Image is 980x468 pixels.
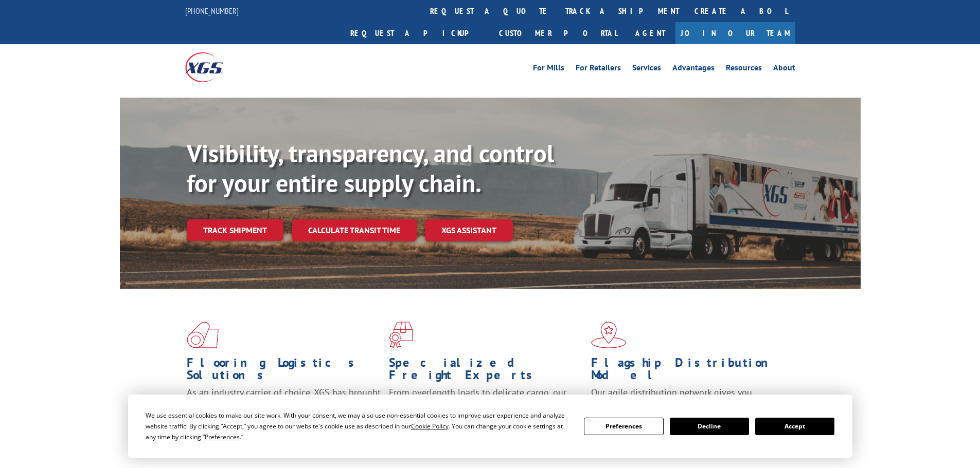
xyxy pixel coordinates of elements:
[187,386,381,423] span: As an industry carrier of choice, XGS has brought innovation and dedication to flooring logistics...
[675,22,795,44] a: Join Our Team
[576,64,621,75] a: For Retailers
[205,433,240,441] span: Preferences
[187,357,381,386] h1: Flooring Logistics Solutions
[187,322,219,348] img: xgs-icon-total-supply-chain-intelligence-red
[187,137,554,199] b: Visibility, transparency, and control for your entire supply chain.
[591,386,780,410] span: Our agile distribution network gives you nationwide inventory management on demand.
[632,64,661,75] a: Services
[584,418,663,435] button: Preferences
[292,219,417,241] a: Calculate transit time
[726,64,762,75] a: Resources
[411,422,449,430] span: Cookie Policy
[425,219,513,241] a: XGS ASSISTANT
[491,22,625,44] a: Customer Portal
[389,322,413,348] img: xgs-icon-focused-on-flooring-red
[773,64,795,75] a: About
[128,395,852,458] div: Cookie Consent Prompt
[389,357,583,386] h1: Specialized Freight Experts
[591,357,786,386] h1: Flagship Distribution Model
[343,22,491,44] a: Request a pickup
[591,322,627,348] img: xgs-icon-flagship-distribution-model-red
[672,64,715,75] a: Advantages
[533,64,564,75] a: For Mills
[755,418,834,435] button: Accept
[187,219,283,241] a: Track shipment
[625,22,675,44] a: Agent
[670,418,749,435] button: Decline
[185,6,239,16] a: [PHONE_NUMBER]
[146,410,572,442] div: We use essential cookies to make our site work. With your consent, we may also use non-essential ...
[389,386,583,432] p: From overlength loads to delicate cargo, our experienced staff knows the best way to move your fr...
